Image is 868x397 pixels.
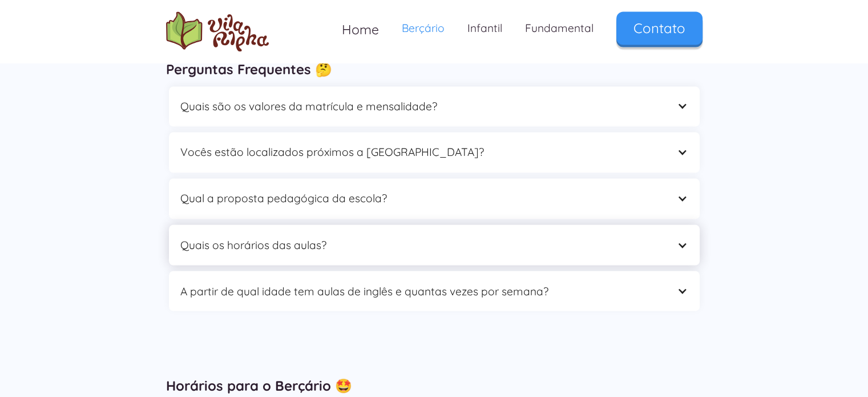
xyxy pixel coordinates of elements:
[180,190,665,207] div: Qual a proposta pedagógica da escola?
[180,98,665,115] div: Quais são os valores da matrícula e mensalidade?
[342,21,379,38] span: Home
[169,224,700,265] div: Quais os horários das aulas?
[166,61,703,78] h3: Perguntas Frequentes 🤔
[169,178,700,219] div: Qual a proposta pedagógica da escola?
[169,132,700,173] div: Vocês estão localizados próximos a [GEOGRAPHIC_DATA]?
[180,282,665,300] div: A partir de qual idade tem aulas de inglês e quantas vezes por semana?
[616,11,703,45] a: Contato
[166,376,703,394] h3: Horários para o Berçário 🤩
[166,11,269,51] img: logo Escola Vila Alpha
[180,143,665,161] div: Vocês estão localizados próximos a [GEOGRAPHIC_DATA]?
[166,11,269,51] a: home
[169,86,700,127] div: Quais são os valores da matrícula e mensalidade?
[514,11,605,45] a: Fundamental
[169,271,700,311] div: A partir de qual idade tem aulas de inglês e quantas vezes por semana?
[180,236,665,254] div: Quais os horários das aulas?
[456,11,514,45] a: Infantil
[330,11,390,47] a: Home
[390,11,456,45] a: Berçário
